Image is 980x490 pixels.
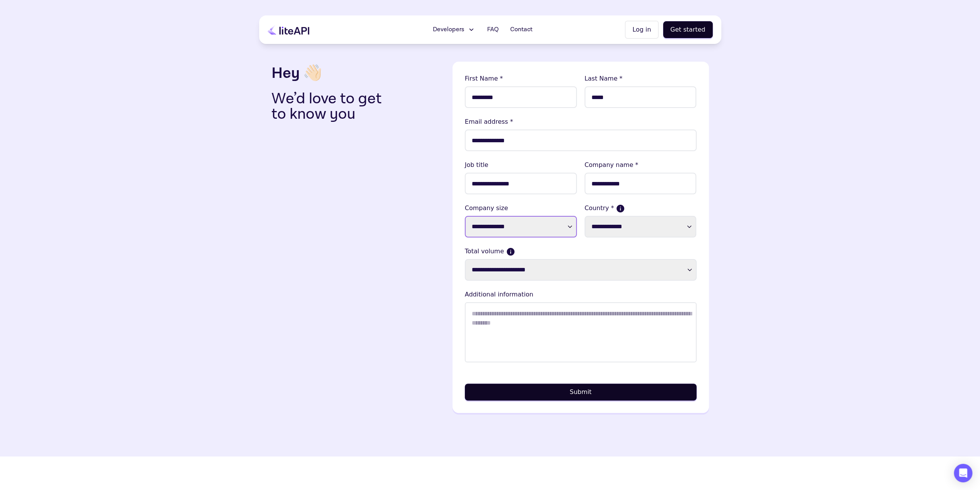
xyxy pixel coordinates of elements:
[465,247,697,256] label: Total volume
[585,160,697,170] lable: Company name *
[428,22,480,37] button: Developers
[954,464,972,482] div: Open Intercom Messenger
[507,248,514,255] button: Current monthly volume your business makes in USD
[271,91,394,122] p: We’d love to get to know you
[505,22,537,37] a: Contact
[465,290,697,299] lable: Additional information
[465,384,697,401] button: Submit
[487,25,498,34] span: FAQ
[465,117,697,126] lable: Email address *
[617,205,624,212] button: If more than one country, please select where the majority of your sales come from.
[482,22,503,37] a: FAQ
[465,74,577,83] lable: First Name *
[465,160,577,170] lable: Job title
[465,204,577,213] label: Company size
[510,25,532,34] span: Contact
[625,21,658,39] button: Log in
[585,74,697,83] lable: Last Name *
[585,204,697,213] label: Country *
[271,62,446,85] h3: Hey 👋🏻
[432,25,464,34] span: Developers
[663,21,713,38] button: Get started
